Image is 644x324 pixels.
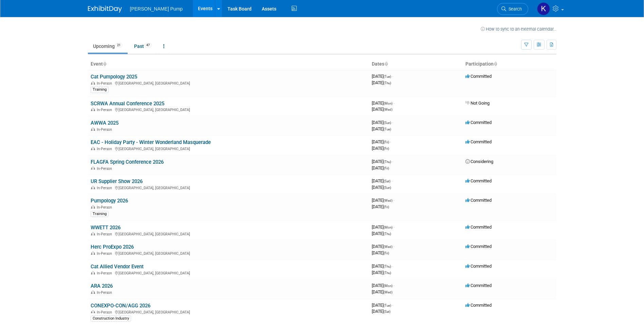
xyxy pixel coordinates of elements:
[88,58,369,70] th: Event
[372,165,389,170] span: [DATE]
[384,205,389,209] span: (Fri)
[91,74,137,80] a: Cat Pumpology 2025
[384,102,392,105] span: (Mon)
[384,186,391,190] span: (Sun)
[369,58,463,70] th: Dates
[97,186,114,190] span: In-Person
[88,6,122,13] img: ExhibitDay
[372,74,393,79] span: [DATE]
[390,139,391,144] span: -
[465,139,492,144] span: Committed
[91,139,211,145] a: EAC - Holiday Party - Winter Wonderland Masquerade
[372,231,391,236] span: [DATE]
[91,185,366,190] div: [GEOGRAPHIC_DATA], [GEOGRAPHIC_DATA]
[372,126,391,131] span: [DATE]
[465,224,492,230] span: Committed
[91,186,95,189] img: In-Person Event
[97,310,114,314] span: In-Person
[372,159,393,164] span: [DATE]
[91,232,95,235] img: In-Person Event
[465,120,492,125] span: Committed
[384,160,391,164] span: (Thu)
[393,224,394,230] span: -
[393,101,394,106] span: -
[392,74,393,79] span: -
[91,107,366,112] div: [GEOGRAPHIC_DATA], [GEOGRAPHIC_DATA]
[497,3,528,15] a: Search
[384,251,389,255] span: (Fri)
[392,120,393,125] span: -
[91,146,366,151] div: [GEOGRAPHIC_DATA], [GEOGRAPHIC_DATA]
[91,283,113,289] a: ARA 2026
[372,120,393,125] span: [DATE]
[91,80,366,86] div: [GEOGRAPHIC_DATA], [GEOGRAPHIC_DATA]
[391,178,392,183] span: -
[372,264,393,269] span: [DATE]
[97,271,114,275] span: In-Person
[465,244,492,249] span: Committed
[384,81,391,85] span: (Thu)
[463,58,556,70] th: Participation
[384,232,391,236] span: (Thu)
[97,147,114,151] span: In-Person
[372,250,389,255] span: [DATE]
[384,265,391,268] span: (Thu)
[91,178,143,184] a: UR Supplier Show 2026
[465,264,492,269] span: Committed
[91,159,164,165] a: FLAGFA Spring Conference 2026
[91,224,121,231] a: WWETT 2026
[91,147,95,150] img: In-Person Event
[97,166,114,171] span: In-Person
[91,166,95,170] img: In-Person Event
[91,251,95,255] img: In-Person Event
[372,146,389,151] span: [DATE]
[384,310,390,313] span: (Sat)
[384,199,392,202] span: (Wed)
[91,81,95,85] img: In-Person Event
[115,43,123,48] span: 21
[97,81,114,86] span: In-Person
[372,185,391,190] span: [DATE]
[91,264,144,270] a: Cat Allied Vendor Event
[372,303,393,308] span: [DATE]
[393,283,394,288] span: -
[372,101,394,106] span: [DATE]
[465,159,493,164] span: Considering
[372,204,389,209] span: [DATE]
[372,178,392,183] span: [DATE]
[392,264,393,269] span: -
[91,271,95,274] img: In-Person Event
[130,6,183,12] span: [PERSON_NAME] Pump
[372,283,394,288] span: [DATE]
[372,309,390,314] span: [DATE]
[384,121,391,125] span: (Sun)
[372,139,391,144] span: [DATE]
[91,101,164,107] a: SCRWA Annual Conference 2025
[91,211,109,217] div: Training
[91,127,95,131] img: In-Person Event
[91,270,366,275] div: [GEOGRAPHIC_DATA], [GEOGRAPHIC_DATA]
[372,224,394,230] span: [DATE]
[384,75,391,78] span: (Tue)
[384,61,388,67] a: Sort by Start Date
[384,108,392,111] span: (Wed)
[384,304,391,307] span: (Tue)
[384,140,389,144] span: (Fri)
[97,205,114,210] span: In-Person
[144,43,152,48] span: 47
[384,245,392,249] span: (Wed)
[91,244,134,250] a: Herc ProExpo 2026
[91,303,150,309] a: CONEXPO-CON/AGG 2026
[91,108,95,111] img: In-Person Event
[372,107,392,112] span: [DATE]
[97,232,114,236] span: In-Person
[465,74,492,79] span: Committed
[384,226,392,229] span: (Mon)
[91,250,366,256] div: [GEOGRAPHIC_DATA], [GEOGRAPHIC_DATA]
[97,251,114,256] span: In-Person
[91,198,128,204] a: Pumpology 2026
[103,61,106,67] a: Sort by Event Name
[393,244,394,249] span: -
[91,120,118,126] a: AWWA 2025
[97,108,114,112] span: In-Person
